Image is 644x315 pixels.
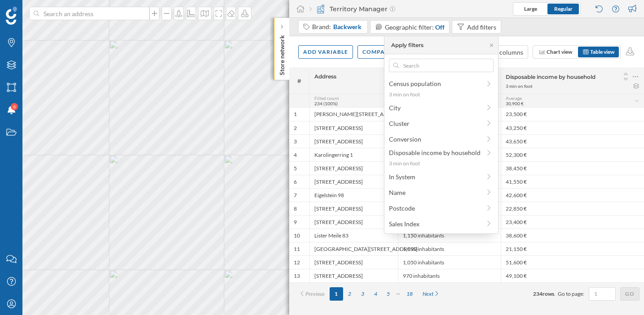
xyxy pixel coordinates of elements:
[501,269,644,282] div: 49,100 €
[6,7,17,25] img: Geoblink Logo
[547,48,572,55] span: Chart view
[309,4,395,13] div: Territory Manager
[389,80,441,87] div: Census population
[294,111,297,118] div: 1
[312,22,363,31] div: Brand:
[389,149,481,156] div: Disposable income by household
[294,259,300,266] div: 12
[389,91,493,99] div: 3 min on foot
[389,120,410,127] div: Cluster
[309,255,398,269] div: [STREET_ADDRESS]
[309,202,398,215] div: [STREET_ADDRESS]
[543,290,554,297] span: rows
[294,77,305,85] span: #
[590,48,614,55] span: Table view
[309,161,398,175] div: [STREET_ADDRESS]
[333,22,362,31] span: Backwerk
[554,290,556,297] span: .
[385,23,434,31] span: Geographic filter:
[389,160,493,168] div: 3 min on foot
[467,22,496,32] div: Add filters
[558,290,584,298] span: Go to page:
[591,289,613,298] input: 1
[501,242,644,255] div: 21,150 €
[533,290,543,297] span: 234
[506,95,522,101] span: Average
[398,255,501,269] div: 1,050 inhabitants
[294,125,297,132] div: 2
[294,138,297,145] div: 3
[314,73,336,80] span: Address
[294,246,300,253] div: 11
[309,242,398,255] div: [GEOGRAPHIC_DATA][STREET_ADDRESS]
[389,173,415,181] div: In System
[294,232,300,239] div: 10
[501,148,644,161] div: 52,300 €
[435,22,445,32] div: Off
[309,188,398,202] div: Eigelstein 98
[501,202,644,215] div: 22,850 €
[294,219,297,226] div: 9
[506,101,524,106] span: 30,900 €
[278,31,287,75] p: Store network
[389,220,419,228] div: Sales Index
[554,5,573,12] span: Regular
[314,101,338,106] span: 234 (100%)
[309,148,398,161] div: Karolingerring 1
[389,189,406,196] div: Name
[391,41,423,49] div: Apply filters
[398,242,501,255] div: 1,090 inhabitants
[398,269,501,282] div: 970 inhabitants
[309,175,398,188] div: [STREET_ADDRESS]
[309,134,398,148] div: [STREET_ADDRESS]
[309,121,398,134] div: [STREET_ADDRESS]
[501,255,644,269] div: 51,600 €
[501,215,644,229] div: 23,400 €
[309,215,398,229] div: [STREET_ADDRESS]
[294,272,300,280] div: 13
[316,4,325,13] img: territory-manager.svg
[501,188,644,202] div: 42,600 €
[501,161,644,175] div: 38,450 €
[309,108,398,121] div: [PERSON_NAME][STREET_ADDRESS]
[501,175,644,188] div: 41,550 €
[294,178,297,186] div: 6
[398,229,501,242] div: 1,150 inhabitants
[294,165,297,172] div: 5
[294,151,297,159] div: 4
[501,121,644,134] div: 43,250 €
[294,205,297,212] div: 8
[501,108,644,121] div: 23,500 €
[309,229,398,242] div: Lister Meile 83
[309,269,398,282] div: [STREET_ADDRESS]
[501,229,644,242] div: 38,600 €
[314,95,339,101] span: Filled count
[13,102,16,111] span: 6
[501,134,644,148] div: 43,650 €
[524,5,537,12] span: Large
[389,104,401,112] div: City
[506,83,533,89] div: 3 min on foot
[294,192,297,199] div: 7
[506,73,595,80] span: Disposable income by household
[389,204,415,212] div: Postcode
[476,47,523,57] div: Manage columns
[389,135,421,143] div: Conversion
